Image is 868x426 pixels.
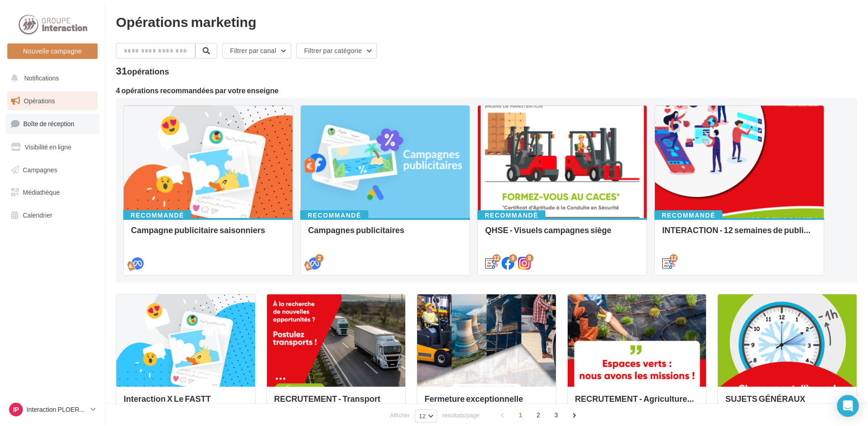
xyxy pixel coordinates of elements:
[23,165,58,173] span: Campagnes
[5,183,99,202] a: Médiathèque
[123,210,191,220] div: Recommandé
[725,394,849,412] div: SUJETS GÉNÉRAUX
[419,412,426,420] span: 12
[5,69,96,88] button: Notifications
[513,408,528,422] span: 1
[5,138,99,157] a: Visibilité en ligne
[222,43,291,59] button: Filtrer par canal
[116,66,169,76] div: 31
[575,394,699,412] div: RECRUTEMENT - Agriculture / Espaces verts
[669,254,678,262] div: 12
[25,143,71,151] span: Visibilité en ligne
[424,394,549,412] div: Fermeture exceptionnelle
[415,410,437,422] button: 12
[5,206,99,225] a: Calendrier
[296,43,377,59] button: Filtrer par catégorie
[116,15,857,28] div: Opérations marketing
[492,254,501,262] div: 12
[124,394,248,412] div: Interaction X Le FASTT
[26,405,87,414] p: Interaction PLOERMEL
[442,411,480,420] span: résultats/page
[7,401,98,418] a: IP Interaction PLOERMEL
[509,254,517,262] div: 8
[5,114,99,133] a: Boîte de réception
[315,254,324,262] div: 2
[131,225,285,244] div: Campagne publicitaire saisonniers
[5,160,99,180] a: Campagnes
[662,225,816,244] div: INTERACTION - 12 semaines de publication
[485,225,639,244] div: QHSE - Visuels campagnes siège
[274,394,398,412] div: RECRUTEMENT - Transport
[5,91,99,111] a: Opérations
[308,225,462,244] div: Campagnes publicitaires
[24,97,55,105] span: Opérations
[23,120,74,128] span: Boîte de réception
[477,210,545,220] div: Recommandé
[116,87,857,94] div: 4 opérations recommandées par votre enseigne
[7,43,98,59] button: Nouvelle campagne
[23,188,60,196] span: Médiathèque
[127,67,169,75] div: opérations
[549,408,564,422] span: 3
[525,254,533,262] div: 8
[654,210,722,220] div: Recommandé
[23,211,52,219] span: Calendrier
[531,408,546,422] span: 2
[390,411,410,420] span: Afficher
[24,74,59,82] span: Notifications
[13,405,19,414] span: IP
[837,395,859,417] div: Open Intercom Messenger
[300,210,368,220] div: Recommandé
